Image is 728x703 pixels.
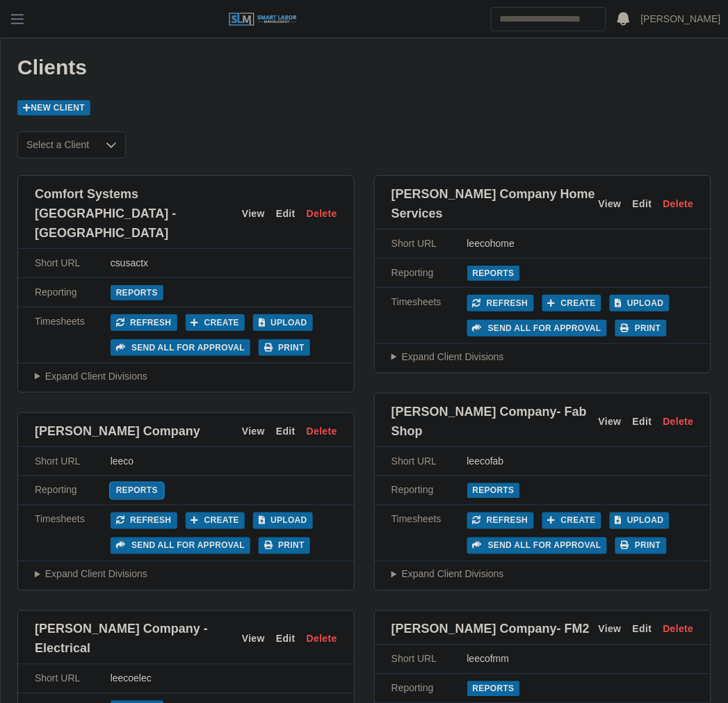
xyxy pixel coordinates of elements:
a: New Client [17,100,90,115]
span: Comfort Systems [GEOGRAPHIC_DATA] - [GEOGRAPHIC_DATA] [35,184,242,243]
div: Short URL [35,672,111,686]
a: Reports [111,483,163,499]
span: [PERSON_NAME] Company- Fab Shop [391,402,599,441]
button: Send all for approval [467,538,607,554]
button: Create [542,512,602,529]
span: [PERSON_NAME] Company- FM2 [391,620,590,639]
div: Timesheets [35,314,111,356]
div: leeco [111,454,337,469]
summary: Expand Client Divisions [35,369,337,384]
a: Edit [633,197,652,211]
button: Send all for approval [111,339,250,356]
span: [PERSON_NAME] Company - Electrical [35,620,242,658]
div: Short URL [35,256,111,270]
a: Delete [663,622,694,637]
a: Delete [663,197,694,211]
a: View [242,207,265,221]
summary: Expand Client Divisions [35,567,337,582]
a: [PERSON_NAME] [641,12,721,26]
button: Print [615,538,667,554]
button: Refresh [111,314,177,331]
div: Short URL [35,454,111,469]
div: Reporting [391,681,467,696]
a: Reports [467,483,520,499]
div: leecofab [467,454,694,469]
div: leecohome [467,236,694,251]
input: Search [491,7,606,31]
button: Print [259,339,310,356]
span: [PERSON_NAME] Company Home Services [391,184,599,223]
button: Print [259,538,310,554]
button: Create [186,512,245,529]
a: Edit [633,622,652,637]
a: View [242,632,265,647]
h1: Clients [17,55,711,80]
button: Refresh [467,512,534,529]
a: Reports [111,285,163,300]
div: Short URL [391,454,467,469]
span: Select a Client [18,132,97,158]
a: Edit [276,424,296,439]
a: Reports [467,266,520,281]
button: Upload [253,512,313,529]
div: Short URL [391,652,467,667]
a: Edit [276,632,296,647]
button: Upload [610,295,670,312]
button: Send all for approval [467,320,607,337]
div: csusactx [111,256,337,270]
summary: Expand Client Divisions [391,567,694,582]
a: Reports [467,681,520,697]
button: Upload [610,512,670,529]
div: Timesheets [391,512,467,554]
div: Timesheets [35,512,111,554]
div: Timesheets [391,295,467,337]
a: View [599,622,622,637]
button: Create [542,295,602,312]
button: Upload [253,314,313,331]
div: Reporting [35,285,111,300]
a: Delete [307,424,337,439]
span: [PERSON_NAME] Company [35,421,200,441]
a: View [242,424,265,439]
button: Refresh [111,512,177,529]
div: Reporting [391,483,467,498]
a: Edit [633,414,652,429]
button: Print [615,320,667,337]
div: Reporting [391,266,467,280]
a: Edit [276,207,296,221]
img: SLM Logo [228,12,298,27]
a: Delete [307,632,337,647]
button: Create [186,314,245,331]
div: Reporting [35,483,111,498]
a: Delete [307,207,337,221]
button: Refresh [467,295,534,312]
a: Delete [663,414,694,429]
button: Send all for approval [111,538,250,554]
a: View [599,414,622,429]
div: Short URL [391,236,467,251]
div: leecoelec [111,672,337,686]
summary: Expand Client Divisions [391,350,694,364]
a: View [599,197,622,211]
div: leecofmm [467,652,694,667]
